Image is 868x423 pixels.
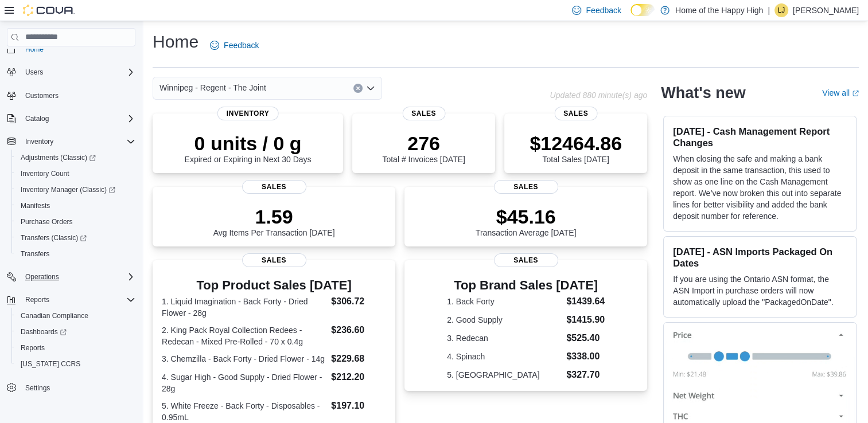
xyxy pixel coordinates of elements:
h1: Home [153,30,198,53]
span: Adjustments (Classic) [16,151,135,164]
span: Adjustments (Classic) [21,153,96,162]
p: | [768,3,770,17]
span: Settings [21,380,135,394]
span: Catalog [21,112,135,126]
a: Home [21,42,48,56]
a: Customers [21,89,63,103]
button: Operations [21,270,64,284]
span: Inventory [217,107,279,120]
a: Dashboards [16,325,71,339]
dt: 3. Chemzilla - Back Forty - Dried Flower - 14g [162,353,326,365]
div: Avg Items Per Transaction [DATE] [213,205,335,237]
dt: 2. Good Supply [447,314,562,326]
img: Cova [23,5,75,16]
a: Transfers [16,247,54,261]
span: Home [21,42,135,56]
a: Reports [16,341,49,355]
h2: What's new [661,84,745,102]
button: Transfers [11,246,140,262]
span: [US_STATE] CCRS [21,359,80,369]
h3: [DATE] - Cash Management Report Changes [673,126,847,148]
a: Adjustments (Classic) [11,150,140,166]
a: Purchase Orders [16,215,77,229]
dd: $525.40 [566,331,605,345]
dt: 1. Liquid Imagination - Back Forty - Dried Flower - 28g [162,296,326,319]
span: Dark Mode [630,16,631,17]
button: Inventory [2,134,140,150]
span: Feedback [586,5,621,16]
span: LJ [778,3,785,17]
span: Transfers (Classic) [16,231,135,245]
span: Manifests [16,199,135,213]
dt: 3. Redecan [447,332,562,344]
a: Inventory Manager (Classic) [16,183,120,197]
button: [US_STATE] CCRS [11,356,140,372]
span: Transfers [16,247,135,261]
dt: 5. White Freeze - Back Forty - Disposables - 0.95mL [162,400,326,423]
span: Home [25,45,44,54]
dd: $1415.90 [566,313,605,327]
a: View allExternal link [822,88,859,97]
span: Customers [21,88,135,103]
span: Sales [494,253,558,267]
button: Inventory [21,135,58,148]
a: Transfers (Classic) [11,230,140,246]
span: Inventory Count [16,167,135,181]
span: Manifests [21,201,50,210]
dd: $1439.64 [566,295,605,308]
div: Transaction Average [DATE] [476,205,577,237]
h3: Top Brand Sales [DATE] [447,279,605,292]
span: Feedback [224,40,259,51]
span: Sales [554,107,597,120]
span: Reports [25,295,49,304]
button: Reports [2,292,140,308]
button: Operations [2,269,140,285]
p: Home of the Happy High [675,3,763,17]
button: Reports [21,293,54,307]
dd: $327.70 [566,368,605,382]
input: Dark Mode [630,4,655,16]
a: Dashboards [11,324,140,340]
span: Canadian Compliance [16,309,135,323]
span: Operations [21,270,135,284]
dt: 4. Sugar High - Good Supply - Dried Flower - 28g [162,371,326,394]
button: Purchase Orders [11,214,140,230]
div: Total # Invoices [DATE] [382,132,465,164]
a: Feedback [205,34,263,57]
dd: $229.68 [331,352,386,366]
a: Canadian Compliance [16,309,93,323]
span: Inventory Manager (Classic) [16,183,135,197]
p: [PERSON_NAME] [793,3,859,17]
dt: 5. [GEOGRAPHIC_DATA] [447,369,562,381]
span: Settings [25,383,50,393]
h3: [DATE] - ASN Imports Packaged On Dates [673,246,847,269]
span: Sales [402,107,445,120]
span: Users [25,68,43,77]
span: Reports [21,293,135,307]
div: Total Sales [DATE] [530,132,622,164]
span: Dashboards [16,325,135,339]
button: Clear input [353,84,363,93]
a: Settings [21,381,55,395]
span: Reports [21,343,45,352]
span: Canadian Compliance [21,311,88,320]
p: When closing the safe and making a bank deposit in the same transaction, this used to show as one... [673,153,847,222]
span: Sales [242,180,306,194]
button: Users [21,65,48,79]
dd: $306.72 [331,295,386,308]
a: Manifests [16,199,55,213]
span: Transfers [21,249,49,258]
p: Updated 880 minute(s) ago [550,91,647,100]
span: Washington CCRS [16,357,135,371]
span: Purchase Orders [21,217,73,226]
p: 0 units / 0 g [185,132,312,155]
span: Reports [16,341,135,355]
span: Users [21,65,135,79]
p: If you are using the Ontario ASN format, the ASN Import in purchase orders will now automatically... [673,273,847,308]
button: Manifests [11,198,140,214]
button: Inventory Count [11,166,140,182]
button: Settings [2,379,140,395]
span: Inventory Count [21,169,69,178]
span: Sales [242,253,306,267]
a: Inventory Manager (Classic) [11,182,140,198]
